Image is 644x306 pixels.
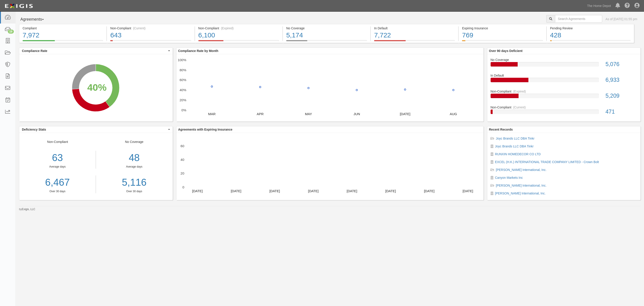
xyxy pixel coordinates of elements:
div: 6,933 [602,76,640,84]
svg: A chart. [176,133,483,200]
div: 63 [19,151,96,165]
text: 100% [178,58,186,62]
b: Over 90 days Deficient [489,49,523,53]
div: 40% [87,81,106,95]
input: Search Agreements [555,15,602,23]
div: 5,076 [602,60,640,68]
text: [DATE] [347,189,357,193]
div: Over 30 days [99,190,169,193]
b: Agreements with Expiring Insurance [178,128,233,131]
a: [PERSON_NAME] International, Inc. [496,168,547,172]
b: Compliance Rate by Month [178,49,218,53]
div: 428 [550,30,631,40]
text: APR [257,112,264,116]
text: [DATE] [400,112,410,116]
a: Non-Compliant(Expired)6,100 [195,40,282,44]
div: In Default [374,26,455,30]
text: 20 [180,171,184,175]
a: No Coverage5,076 [491,58,637,73]
text: [DATE] [424,189,434,193]
text: 60% [179,78,186,82]
a: Non-Compliant(Current)471 [491,105,637,118]
div: No Coverage [96,140,173,193]
div: 19 [8,30,14,34]
text: 80% [179,68,186,72]
a: No Coverage5,174 [283,40,370,44]
div: No Coverage [286,26,367,30]
text: 0 [182,185,184,189]
button: Deficiency Stats [19,126,173,133]
div: Expiring Insurance [462,26,543,30]
text: 0% [181,108,186,112]
div: 48 [99,151,169,165]
text: MAR [208,112,216,116]
text: AUG [450,112,457,116]
img: logo-5460c22ac91f19d4615b14bd174203de0afe785f0fc80cf4dbbc73dc1793850b.png [3,2,34,10]
i: Help Center - Complianz [625,3,630,9]
text: 40% [179,88,186,92]
b: Recent Records [489,128,513,131]
svg: A chart. [19,54,172,121]
a: Non-Compliant(Current)643 [107,40,194,44]
div: Non-Compliant (Expired) [198,26,279,30]
a: In Default7,722 [371,40,458,44]
text: [DATE] [269,189,280,193]
div: No Coverage [487,58,641,62]
a: Exigis, LLC [22,208,35,211]
div: Compliant [23,26,103,30]
text: 20% [179,98,186,102]
a: EXCEL (H.K.) INTERNATIONAL TRADE COMPANY LIMITED - Crown Bolt [495,160,599,164]
text: [DATE] [231,189,241,193]
text: [DATE] [462,189,473,193]
div: Non-Compliant (Current) [110,26,191,30]
div: As of [DATE] 01:55 pm [606,17,637,21]
a: RUNXIN HOMEDECOR CO LTD [495,152,541,156]
div: Non-Compliant [487,105,641,110]
text: 40 [180,158,184,162]
a: The Home Depot [585,1,613,10]
div: 471 [602,108,640,116]
div: Average days [99,165,169,169]
a: 5,116 [99,175,169,190]
a: 6,467 [19,175,96,190]
a: Expiring Insurance769 [459,40,546,44]
div: 5,174 [286,30,367,40]
a: Pending Review428 [547,40,634,44]
div: 7,722 [374,30,455,40]
div: (Current) [133,26,146,30]
div: In Default [487,73,641,78]
a: Canyon Markets Inc [495,176,523,179]
div: 5,209 [602,92,640,100]
div: 6,100 [198,30,279,40]
div: (Expired) [513,89,526,94]
svg: A chart. [176,54,483,121]
text: MAY [305,112,312,116]
div: Average days [19,165,96,169]
button: Compliance Rate [19,48,173,54]
div: Over 30 days [19,190,96,193]
div: Non-Compliant [487,89,641,94]
div: Non-Compliant [19,140,96,193]
div: Pending Review [550,26,631,30]
text: [DATE] [385,189,396,193]
a: Non-Compliant(Expired)5,209 [491,89,637,105]
div: 7,972 [23,30,103,40]
a: Compliant7,972 [19,40,106,44]
span: Deficiency Stats [22,127,167,132]
a: [PERSON_NAME] International, Inc. [496,184,547,187]
div: (Expired) [221,26,234,30]
text: JUN [353,112,360,116]
button: Agreements [19,15,53,24]
span: Compliance Rate [22,49,167,53]
text: 60 [180,144,184,148]
a: Joyc Brands LLC DBA Tinkr [495,144,534,148]
div: 769 [462,30,543,40]
text: [DATE] [192,189,203,193]
a: Joyc Brands LLC DBA Tinkr [496,137,535,140]
a: [PERSON_NAME] International, Inc. [495,192,546,195]
small: by [19,207,35,211]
